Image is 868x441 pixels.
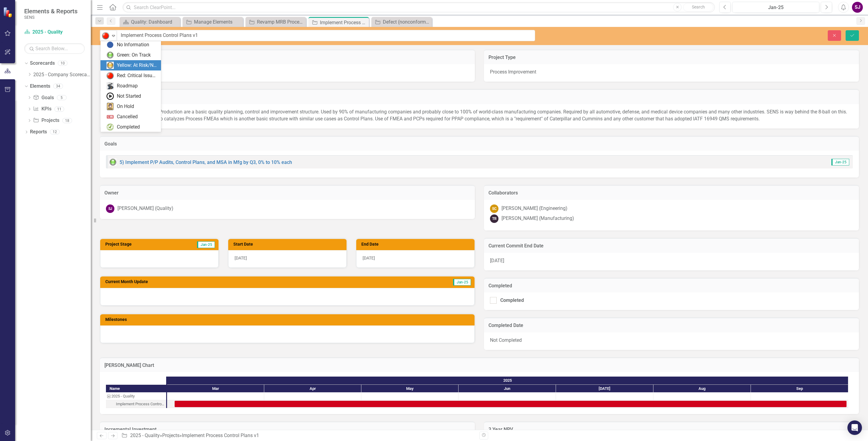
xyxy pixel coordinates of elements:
h3: [PERSON_NAME] Chart [104,363,854,368]
h3: Current Month Update [105,279,361,284]
h3: End Date [361,242,472,247]
div: Jul [556,385,653,393]
div: Sep [751,385,848,393]
a: Defect (nonconformance) data collection system [373,18,430,26]
img: Red: Critical Issues/Off-Track [107,72,114,79]
div: 10 [58,61,67,66]
h3: Current Commit End Date [488,243,854,249]
div: [PERSON_NAME] (Engineering) [501,205,567,212]
h3: Completed Date [488,323,854,328]
div: Jun [459,385,556,393]
a: 2025 - Quality [24,29,85,36]
h3: Project Type [488,55,854,60]
h3: Collaborators [488,190,854,196]
div: On Hold [117,103,134,110]
h3: 3 Year NPV [488,427,854,432]
img: Roadmap [107,82,114,90]
span: [DATE] [363,256,375,260]
a: 5) Implement P/P Audits, Control Plans, and MSA in Mfg by Q3, 0% to 10% each [120,159,292,165]
h3: Incremental Investment [104,427,470,432]
div: 12 [50,129,60,135]
h3: Project Description [104,94,854,100]
div: Task: Start date: 2025-03-03 End date: 2025-09-30 [106,400,166,408]
a: Scorecards [30,60,55,67]
div: Jan-25 [735,4,817,11]
h3: Completed [488,283,854,289]
p: Process Control Plans in Production are a basic quality planning, control and improvement structu... [106,109,853,122]
input: Search ClearPoint... [123,2,715,13]
img: Not Started [107,93,114,100]
div: Manage Elements [194,18,242,26]
div: Task: Start date: 2025-03-03 End date: 2025-09-30 [175,401,847,407]
img: Cancelled [107,113,114,120]
input: Search Below... [24,43,85,54]
div: [PERSON_NAME] (Quality) [117,205,173,212]
div: Revamp MRB Process [257,18,304,26]
h3: Start Date [233,242,344,247]
div: 2025 - Quality [106,392,166,400]
span: Process Improvement [490,69,536,75]
span: Elements & Reports [24,8,77,15]
img: Green: On Track [107,51,114,59]
div: [PERSON_NAME] (Manufacturing) [501,215,574,222]
div: Cancelled [117,113,138,120]
div: 11 [54,106,64,112]
div: Red: Critical Issues/Off-Track [117,72,157,79]
img: No Information [107,41,114,48]
input: This field is required [117,30,535,41]
div: Green: On Track [117,52,151,59]
img: Completed [107,123,114,131]
a: Reports [30,129,47,136]
img: Red: Critical Issues/Off-Track [102,32,109,39]
span: [DATE] [490,258,504,263]
span: Jan-25 [453,279,471,286]
div: Apr [264,385,361,393]
span: Jan-25 [831,159,849,165]
span: [DATE] [235,256,247,260]
div: May [361,385,459,393]
h3: Project Priority [104,55,470,60]
h3: Milestones [105,317,472,322]
h3: Owner [104,190,470,196]
div: 5 [57,95,67,100]
span: Search [692,5,705,9]
div: Aug [653,385,751,393]
div: Task: 2025 - Quality Start date: 2025-03-03 End date: 2025-03-04 [106,392,166,400]
div: Open Intercom Messenger [847,420,862,435]
div: Mar [167,385,264,393]
a: Quality: Dashboard [121,18,179,26]
button: SJ [852,2,863,13]
div: Quality: Dashboard [131,18,179,26]
h3: Project Stage [105,242,170,247]
h3: Goals [104,141,854,147]
div: Yellow: At Risk/Needs Attention [117,62,157,69]
img: Yellow: At Risk/Needs Attention [107,62,114,69]
button: Jan-25 [732,2,819,13]
span: Jan-25 [197,241,215,248]
div: Name [106,385,166,392]
div: 34 [53,83,63,89]
div: 2025 - Quality [111,392,135,400]
div: 18 [62,118,72,123]
div: SC [490,204,498,213]
a: Goals [33,94,54,101]
img: ClearPoint Strategy [3,6,14,18]
a: Projects [33,117,59,124]
small: SENS [24,15,77,20]
img: On Hold [107,103,114,110]
a: KPIs [33,106,51,113]
div: Implement Process Control Plans v1 [320,19,367,26]
a: 2025 - Quality [130,433,160,438]
div: 2025 [167,377,848,384]
div: Completed [117,124,140,131]
div: Defect (nonconformance) data collection system [383,18,430,26]
img: Green: On Track [109,158,117,166]
div: TR [490,214,498,223]
a: Projects [162,433,179,438]
div: Roadmap [117,83,138,90]
a: Manage Elements [184,18,242,26]
div: Implement Process Control Plans v1 [116,400,164,408]
a: 2025 - Company Scorecard [33,71,91,78]
div: No Information [117,41,149,48]
div: Implement Process Control Plans v1 [106,400,166,408]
